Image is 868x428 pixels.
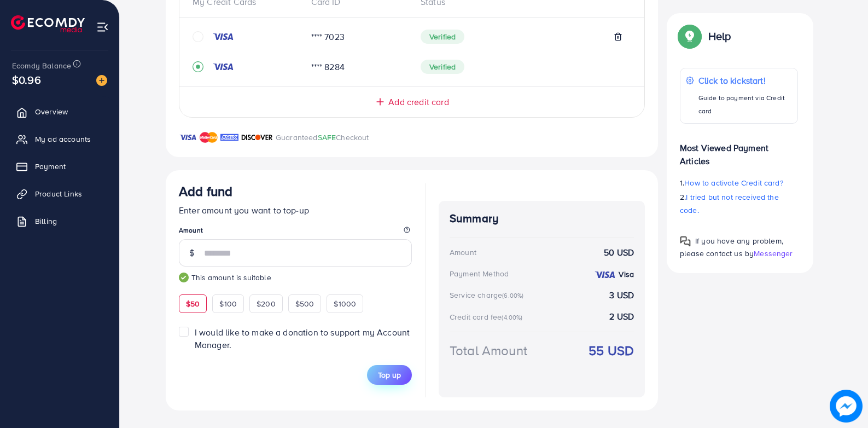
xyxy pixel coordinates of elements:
[8,128,111,150] a: My ad accounts
[318,132,336,143] span: SAFE
[193,61,203,72] svg: record circle
[212,62,234,71] img: credit
[609,310,634,323] strong: 2 USD
[619,269,634,280] strong: Visa
[604,246,634,259] strong: 50 USD
[219,298,237,309] span: $100
[680,235,783,259] span: If you have any problem, please contact us by
[334,298,356,309] span: $1000
[241,131,273,144] img: brand
[421,30,464,44] span: Verified
[12,72,41,88] span: $0.96
[594,270,616,279] img: credit
[8,210,111,232] a: Billing
[12,60,71,71] span: Ecomdy Balance
[680,192,779,216] span: I tried but not received the code.
[680,132,798,167] p: Most Viewed Payment Articles
[450,247,476,258] div: Amount
[367,365,412,385] button: Top up
[96,21,109,33] img: menu
[680,236,691,247] img: Popup guide
[200,131,218,144] img: brand
[35,216,57,227] span: Billing
[35,188,82,199] span: Product Links
[276,131,369,144] p: Guaranteed Checkout
[698,91,792,118] p: Guide to payment via Credit card
[220,131,238,144] img: brand
[35,106,68,117] span: Overview
[388,96,448,108] span: Add credit card
[754,248,793,259] span: Messenger
[609,289,634,302] strong: 3 USD
[257,298,276,309] span: $200
[11,15,85,32] img: logo
[684,177,783,188] span: How to activate Credit card?
[450,268,509,279] div: Payment Method
[589,341,634,360] strong: 55 USD
[35,161,66,172] span: Payment
[179,204,412,217] p: Enter amount you want to top-up
[680,190,798,217] p: 2.
[193,31,203,42] svg: circle
[179,272,412,283] small: This amount is suitable
[830,390,863,423] img: image
[179,273,189,282] img: guide
[179,131,197,144] img: brand
[680,176,798,189] p: 1.
[212,32,234,41] img: credit
[179,183,232,199] h3: Add fund
[8,155,111,177] a: Payment
[186,298,200,309] span: $50
[8,183,111,205] a: Product Links
[708,30,731,43] p: Help
[680,26,700,46] img: Popup guide
[698,74,792,87] p: Click to kickstart!
[502,291,523,300] small: (6.00%)
[421,60,464,74] span: Verified
[295,298,314,309] span: $500
[450,212,634,225] h4: Summary
[450,311,526,322] div: Credit card fee
[96,75,107,86] img: image
[450,290,527,300] div: Service charge
[8,101,111,123] a: Overview
[195,326,410,351] span: I would like to make a donation to support my Account Manager.
[35,134,91,144] span: My ad accounts
[179,225,412,239] legend: Amount
[450,341,527,360] div: Total Amount
[378,369,401,380] span: Top up
[502,313,522,322] small: (4.00%)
